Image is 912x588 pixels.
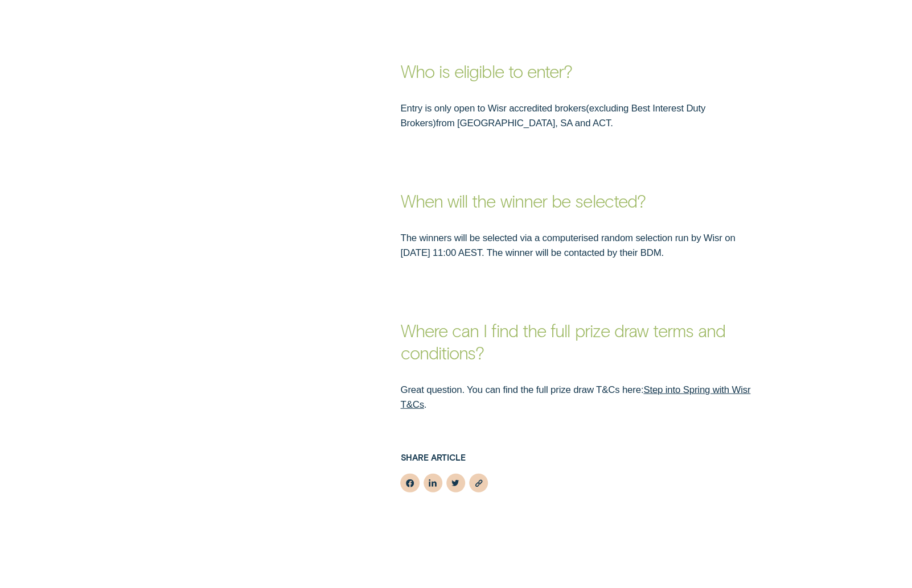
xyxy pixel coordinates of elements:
button: linkedin [424,474,443,493]
strong: When will the winner be selected? [400,190,646,211]
span: ) [433,118,436,129]
p: Entry is only open to Wisr accredited brokers excluding Best Interest Duty Brokers from [GEOGRAPH... [400,101,755,131]
strong: Where can I find the full prize draw terms and conditions? [400,320,725,363]
button: facebook [400,474,420,493]
button: twitter [446,474,466,493]
button: Copy URL: https://wisr.com.au/broker-blog/step-into-spring-with-wisr?lid=635usf89twyt [469,474,488,493]
strong: Who is eligible to enter? [400,60,572,81]
h5: Share Article [400,452,755,474]
span: ( [586,103,589,114]
p: The winners will be selected via a computerised random selection run by Wisr on [DATE] 11:00 AEST... [400,231,755,260]
p: Great question. You can find the full prize draw T&Cs here: . [400,383,755,412]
